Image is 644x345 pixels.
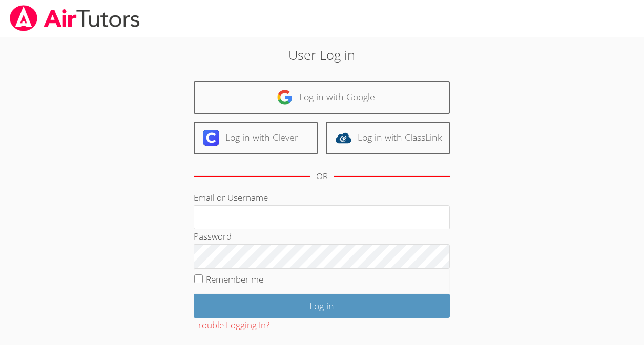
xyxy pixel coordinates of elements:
img: google-logo-50288ca7cdecda66e5e0955fdab243c47b7ad437acaf1139b6f446037453330a.svg [277,89,293,105]
button: Trouble Logging In? [194,318,269,333]
a: Log in with Clever [194,122,318,154]
div: OR [316,169,328,184]
a: Log in with ClassLink [326,122,450,154]
img: clever-logo-6eab21bc6e7a338710f1a6ff85c0baf02591cd810cc4098c63d3a4b26e2feb20.svg [203,130,219,146]
a: Log in with Google [194,81,450,114]
h2: User Log in [148,45,496,64]
img: classlink-logo-d6bb404cc1216ec64c9a2012d9dc4662098be43eaf13dc465df04b49fa7ab582.svg [335,130,351,146]
img: airtutors_banner-c4298cdbf04f3fff15de1276eac7730deb9818008684d7c2e4769d2f7ddbe033.png [9,5,141,31]
label: Email or Username [194,191,268,203]
label: Remember me [206,273,263,285]
input: Log in [194,294,450,318]
label: Password [194,230,232,242]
